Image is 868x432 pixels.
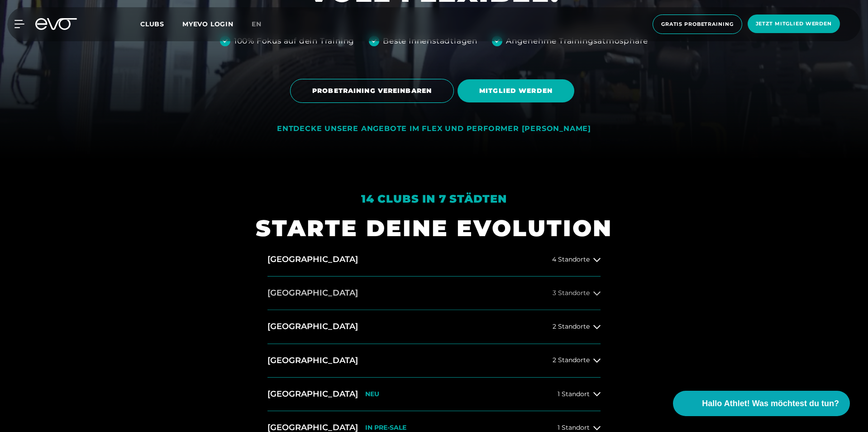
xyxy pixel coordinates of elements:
[267,310,601,344] button: [GEOGRAPHIC_DATA]2 Standorte
[267,243,601,277] button: [GEOGRAPHIC_DATA]4 Standorte
[553,290,590,296] span: 3 Standorte
[702,398,839,410] span: Hallo Athlet! Was möchtest du tun?
[365,424,406,432] p: IN PRE-SALE
[267,388,358,400] h2: [GEOGRAPHIC_DATA]
[267,355,358,366] h2: [GEOGRAPHIC_DATA]
[256,214,612,243] h1: STARTE DEINE EVOLUTION
[365,390,379,398] p: NEU
[252,20,262,28] span: en
[558,424,590,431] span: 1 Standort
[267,321,358,332] h2: [GEOGRAPHIC_DATA]
[267,277,601,310] button: [GEOGRAPHIC_DATA]3 Standorte
[558,391,590,398] span: 1 Standort
[277,124,591,134] div: ENTDECKE UNSERE ANGEBOTE IM FLEX UND PERFORMER [PERSON_NAME]
[552,256,590,263] span: 4 Standorte
[182,20,234,28] a: MYEVO LOGIN
[650,15,745,34] a: Gratis Probetraining
[673,391,850,416] button: Hallo Athlet! Was möchtest du tun?
[661,20,734,28] span: Gratis Probetraining
[140,20,164,28] span: Clubs
[267,378,601,411] button: [GEOGRAPHIC_DATA]NEU1 Standort
[361,192,507,205] em: 14 Clubs in 7 Städten
[756,20,832,28] span: Jetzt Mitglied werden
[745,15,843,34] a: Jetzt Mitglied werden
[290,72,458,110] a: PROBETRAINING VEREINBAREN
[267,287,358,299] h2: [GEOGRAPHIC_DATA]
[267,254,358,265] h2: [GEOGRAPHIC_DATA]
[312,86,432,96] span: PROBETRAINING VEREINBAREN
[458,73,578,109] a: MITGLIED WERDEN
[267,344,601,378] button: [GEOGRAPHIC_DATA]2 Standorte
[252,19,272,29] a: en
[140,19,182,28] a: Clubs
[553,323,590,330] span: 2 Standorte
[553,357,590,364] span: 2 Standorte
[479,86,553,96] span: MITGLIED WERDEN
